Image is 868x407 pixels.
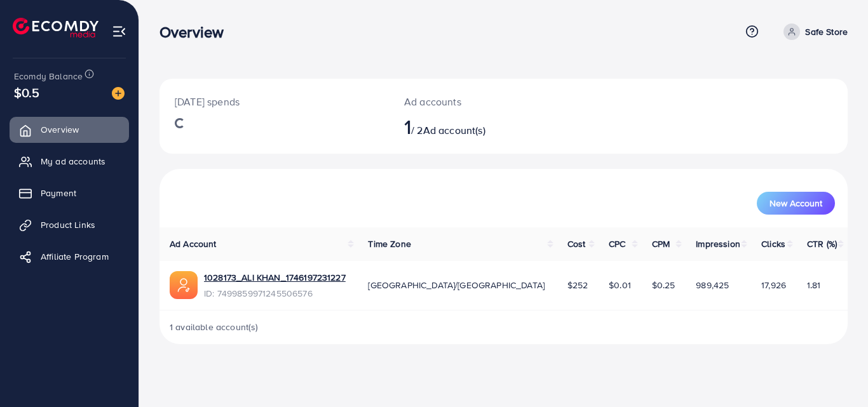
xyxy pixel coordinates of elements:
[807,237,837,250] span: CTR (%)
[112,24,126,39] img: menu
[567,279,588,291] span: $252
[159,23,234,41] h3: Overview
[204,271,346,284] a: 1028173_ALI KHAN_1746197231227
[41,187,76,199] span: Payment
[41,218,95,231] span: Product Links
[368,237,410,250] span: Time Zone
[404,114,546,138] h2: / 2
[14,83,40,102] span: $0.5
[10,244,129,269] a: Affiliate Program
[175,94,374,109] p: [DATE] spends
[41,155,105,168] span: My ad accounts
[609,279,631,291] span: $0.01
[13,18,98,37] img: logo
[10,117,129,142] a: Overview
[696,237,740,250] span: Impression
[757,192,835,215] button: New Account
[652,279,675,291] span: $0.25
[778,23,848,40] a: Safe Store
[10,180,129,206] a: Payment
[770,199,822,208] span: New Account
[170,321,259,333] span: 1 available account(s)
[170,271,198,299] img: ic-ads-acc.e4c84228.svg
[368,279,545,291] span: [GEOGRAPHIC_DATA]/[GEOGRAPHIC_DATA]
[404,112,411,141] span: 1
[204,287,346,300] span: ID: 7499859971245506576
[41,123,79,136] span: Overview
[805,24,848,39] p: Safe Store
[14,70,83,83] span: Ecomdy Balance
[41,250,109,263] span: Affiliate Program
[423,123,485,137] span: Ad account(s)
[10,212,129,237] a: Product Links
[609,237,625,250] span: CPC
[761,237,785,250] span: Clicks
[170,237,217,250] span: Ad Account
[112,87,125,100] img: image
[10,149,129,174] a: My ad accounts
[696,279,729,291] span: 989,425
[567,237,586,250] span: Cost
[807,279,821,291] span: 1.81
[652,237,670,250] span: CPM
[404,94,546,109] p: Ad accounts
[761,279,786,291] span: 17,926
